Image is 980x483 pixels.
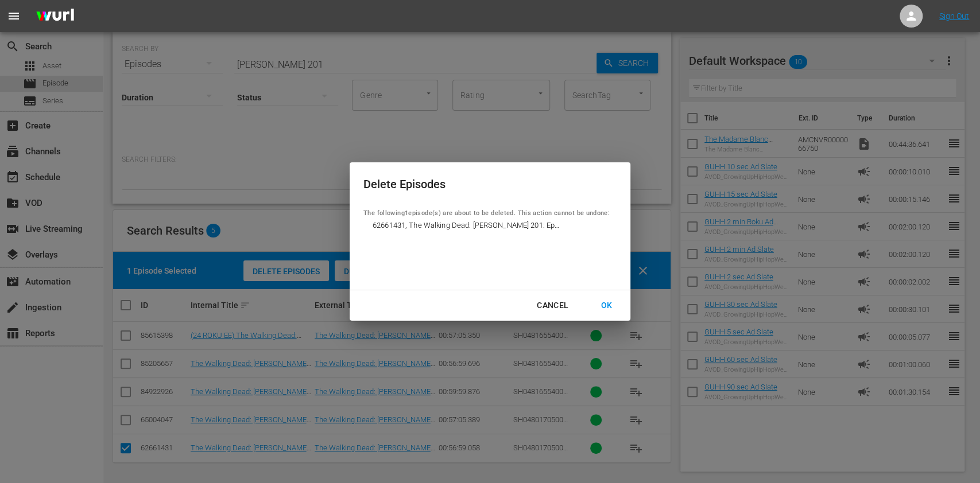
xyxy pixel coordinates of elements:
a: Sign Out [939,11,969,21]
div: Cancel [528,298,578,313]
button: OK [587,295,626,316]
div: Delete Episodes [363,176,610,193]
span: 62661431, The Walking Dead: [PERSON_NAME] 201: Episode 1 [373,220,561,231]
button: Cancel [523,295,582,316]
span: menu [7,9,21,23]
p: The following 1 episode(s) are about to be deleted. This action cannot be undone: [363,208,610,219]
div: OK [591,298,621,313]
img: ans4CAIJ8jUAAAAAAAAAAAAAAAAAAAAAAAAgQb4GAAAAAAAAAAAAAAAAAAAAAAAAJMjXAAAAAAAAAAAAAAAAAAAAAAAAgAT5G... [28,3,83,30]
